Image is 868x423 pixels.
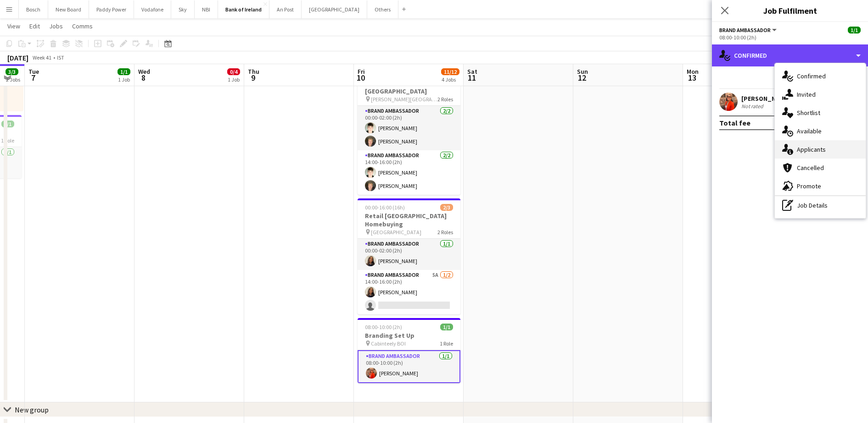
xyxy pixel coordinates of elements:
[72,22,93,30] span: Comms
[89,0,134,18] button: Paddy Power
[118,68,130,75] span: 1/1
[68,20,96,32] a: Comms
[466,72,477,83] span: 11
[15,405,49,414] div: New group
[440,324,453,330] span: 1/1
[719,118,750,127] div: Total fee
[797,182,821,190] span: Promote
[685,72,699,83] span: 13
[7,22,20,30] span: View
[7,53,28,62] div: [DATE]
[371,229,421,236] span: [GEOGRAPHIC_DATA]
[358,350,460,383] app-card-role: Brand Ambassador1/108:00-10:00 (2h)[PERSON_NAME]
[365,204,405,211] span: 00:00-16:00 (16h)
[358,212,460,228] h3: Retail [GEOGRAPHIC_DATA] Homebuying
[227,68,240,75] span: 0/4
[797,164,824,172] span: Cancelled
[358,331,460,340] h3: Branding Set Up
[440,340,453,347] span: 1 Role
[577,67,588,76] span: Sun
[19,0,48,18] button: Bosch
[712,44,868,66] div: Confirmed
[371,340,406,347] span: Cabinteely BOI
[437,229,453,236] span: 2 Roles
[576,72,588,83] span: 12
[797,127,822,135] span: Available
[356,72,365,83] span: 10
[171,0,195,18] button: Sky
[467,67,477,76] span: Sat
[741,94,790,103] div: [PERSON_NAME]
[712,5,868,16] h3: Job Fulfilment
[358,87,460,95] h3: [GEOGRAPHIC_DATA]
[741,103,765,110] div: Not rated
[134,0,171,18] button: Vodafone
[441,68,459,75] span: 11/12
[49,22,63,30] span: Jobs
[358,318,460,383] app-job-card: 08:00-10:00 (2h)1/1Branding Set Up Cabinteely BOI1 RoleBrand Ambassador1/108:00-10:00 (2h)[PERSON...
[358,239,460,270] app-card-role: Brand Ambassador1/100:00-02:00 (2h)[PERSON_NAME]
[1,121,14,127] span: 1/1
[118,76,130,83] div: 1 Job
[442,76,459,83] div: 4 Jobs
[30,54,53,61] span: Week 41
[29,22,40,30] span: Edit
[57,54,64,61] div: IST
[358,270,460,314] app-card-role: Brand Ambassador5A1/214:00-16:00 (2h)[PERSON_NAME]
[1,137,14,144] span: 1 Role
[302,0,367,18] button: [GEOGRAPHIC_DATA]
[371,96,437,103] span: [PERSON_NAME][GEOGRAPHIC_DATA]
[195,0,218,18] button: NBI
[797,90,816,99] span: Invited
[26,20,44,32] a: Edit
[28,67,39,76] span: Tue
[4,20,24,32] a: View
[246,72,259,83] span: 9
[358,67,365,76] span: Fri
[358,198,460,314] app-job-card: 00:00-16:00 (16h)2/3Retail [GEOGRAPHIC_DATA] Homebuying [GEOGRAPHIC_DATA]2 RolesBrand Ambassador1...
[719,34,861,41] div: 08:00-10:00 (2h)
[437,96,453,103] span: 2 Roles
[358,106,460,150] app-card-role: Brand Ambassador2/200:00-02:00 (2h)[PERSON_NAME][PERSON_NAME]
[797,109,820,117] span: Shortlist
[440,204,453,211] span: 2/3
[848,27,861,33] span: 1/1
[797,145,826,154] span: Applicants
[228,76,240,83] div: 1 Job
[6,68,18,75] span: 3/3
[6,76,20,83] div: 2 Jobs
[797,72,826,80] span: Confirmed
[687,67,699,76] span: Mon
[358,74,460,195] app-job-card: 00:00-16:00 (16h)4/4[GEOGRAPHIC_DATA] [PERSON_NAME][GEOGRAPHIC_DATA]2 RolesBrand Ambassador2/200:...
[48,0,89,18] button: New Board
[365,324,402,330] span: 08:00-10:00 (2h)
[719,27,778,33] button: Brand Ambassador
[27,72,39,83] span: 7
[269,0,302,18] button: An Post
[719,27,771,33] span: Brand Ambassador
[775,196,866,214] div: Job Details
[248,67,259,76] span: Thu
[45,20,67,32] a: Jobs
[218,0,269,18] button: Bank of Ireland
[137,72,150,83] span: 8
[367,0,398,18] button: Others
[138,67,150,76] span: Wed
[358,150,460,195] app-card-role: Brand Ambassador2/214:00-16:00 (2h)[PERSON_NAME][PERSON_NAME]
